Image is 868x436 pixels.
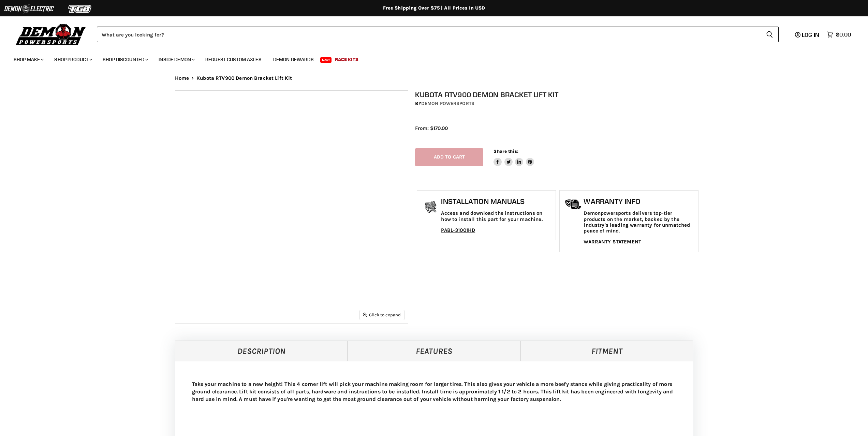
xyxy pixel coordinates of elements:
[836,31,851,38] span: $0.00
[153,52,199,66] a: Inside Demon
[55,2,106,15] img: TGB Logo 2
[520,341,693,361] a: Fitment
[584,239,641,245] a: WARRANTY STATEMENT
[14,22,88,46] img: Demon Powersports
[422,199,439,216] img: install_manual-icon.png
[761,27,779,42] button: Search
[98,52,152,66] a: Shop Discounted
[792,32,823,38] a: Log in
[415,90,700,99] h1: Kubota RTV900 Demon Bracket Lift Kit
[441,197,552,206] h1: Installation Manuals
[415,100,700,107] div: by
[3,2,55,15] img: Demon Electric Logo 2
[421,101,474,106] a: Demon Powersports
[565,199,582,210] img: warranty-icon.png
[494,149,518,154] span: Share this:
[161,75,707,81] nav: Breadcrumbs
[9,52,48,66] a: Shop Make
[415,125,448,131] span: From: $170.00
[97,27,779,42] form: Product
[268,52,319,66] a: Demon Rewards
[9,50,849,66] ul: Main menu
[363,312,401,317] span: Click to expand
[192,380,676,403] p: Take your machine to a new height! This 4 corner lift will pick your machine making room for larg...
[175,341,348,361] a: Description
[823,30,854,40] a: $0.00
[200,52,267,66] a: Request Custom Axles
[348,341,520,361] a: Features
[494,148,534,166] aside: Share this:
[196,75,292,81] span: Kubota RTV900 Demon Bracket Lift Kit
[320,57,332,63] span: New!
[441,227,475,233] a: PABL-31001HD
[584,197,695,206] h1: Warranty Info
[802,31,819,38] span: Log in
[441,210,552,222] p: Access and download the instructions on how to install this part for your machine.
[584,210,695,234] p: Demonpowersports delivers top-tier products on the market, backed by the industry's leading warra...
[97,27,761,42] input: Search
[161,5,707,11] div: Free Shipping Over $75 | All Prices In USD
[330,52,364,66] a: Race Kits
[175,75,189,81] a: Home
[49,52,96,66] a: Shop Product
[360,310,404,319] button: Click to expand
